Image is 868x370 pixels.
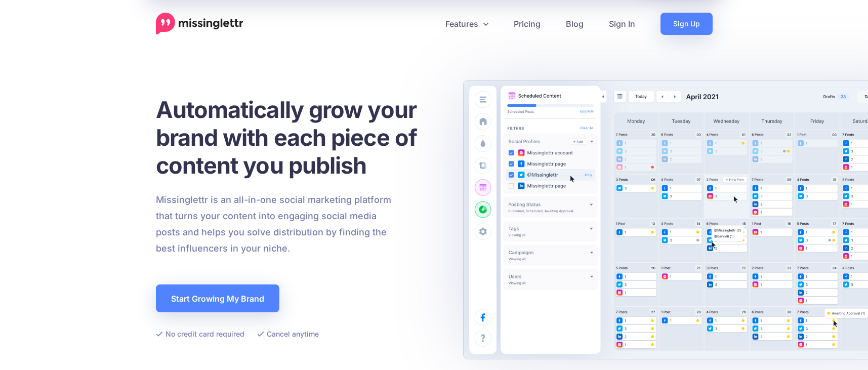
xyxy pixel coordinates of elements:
a: Pricing [501,13,553,35]
li: No credit card required [156,327,244,340]
h1: Automatically grow your brand with each piece of content you publish [156,96,442,179]
a: Sign Up [660,13,713,35]
a: Start Growing My Brand [156,284,279,312]
li: Cancel anytime [257,327,319,340]
a: Home [156,13,243,35]
p: Missinglettr is an all-in-one social marketing platform that turns your content into engaging soc... [156,192,392,257]
a: Features [433,13,501,35]
a: Blog [553,13,596,35]
a: Sign In [596,13,648,35]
